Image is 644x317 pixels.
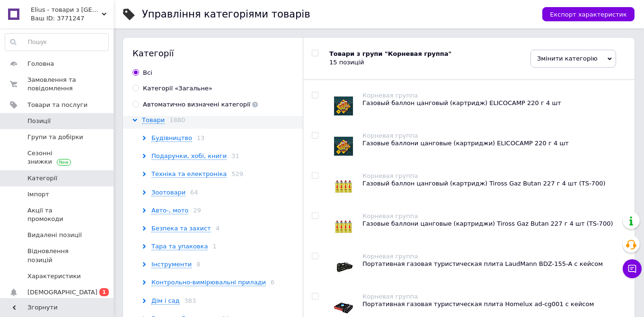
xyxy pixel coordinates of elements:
div: Газовый баллон цанговый (картридж) Tiross Gaz Butan 227 г 4 шт (TS-700) [362,179,625,188]
span: 1880 [169,116,185,123]
div: Корневая группа [362,172,625,179]
button: Експорт характеристик [542,7,635,21]
span: Імпорт [27,190,49,199]
div: Корневая группа [362,132,625,139]
div: Автоматично визначені категорії [143,100,258,109]
span: Експорт характеристик [550,11,627,18]
span: Акції та промокоди [27,206,88,223]
span: Головна [27,60,54,68]
span: Авто-, мото [151,207,188,214]
span: Подарунки, хобі, книги [151,152,227,160]
span: Позиції [27,117,51,125]
button: Чат з покупцем [623,259,642,278]
div: 15 позицій [329,58,514,67]
div: Газовые баллони цанговые (картриджи) Tiross Gaz Butan 227 г 4 шт (TS-700) [362,220,625,228]
span: Товари [142,116,165,124]
span: Контрольно-вимірювальні прилади [151,279,266,286]
span: Змінити категорію [530,50,616,68]
div: Корневая группа [362,92,625,99]
span: Elius - товари з Європи [31,6,102,14]
span: Характеристики [27,272,81,281]
div: Корневая группа [362,293,625,300]
span: Товари та послуги [27,101,88,109]
span: 13 [197,134,205,141]
span: 64 [190,189,198,196]
div: Портативная газовая туристическая плита LaudMann BDZ-155-A с кейсом [362,260,625,268]
span: Категорії [27,174,57,183]
span: Сезонні знижки [27,149,88,166]
span: 1 [212,243,216,250]
div: Корневая группа [362,253,625,260]
div: Портативная газовая туристическая плита Homelux ad-cg001 с кейсом [362,300,625,308]
span: Безпека та захист [151,225,211,232]
span: Замовлення та повідомлення [27,76,88,93]
span: Дім і сад [151,297,180,305]
span: 31 [231,152,239,159]
span: 529 [231,170,243,177]
span: 383 [185,297,196,304]
div: Категорії [132,47,293,59]
span: 4 [216,225,220,232]
span: 6 [271,279,274,286]
div: Газовые баллони цанговые (картриджи) ELICOCAMP 220 г 4 шт [362,139,625,148]
div: Корневая группа [362,212,625,220]
span: 1 [99,288,109,296]
span: Будівництво [151,134,192,142]
div: Газовый баллон цанговый (картридж) ELICOCAMP 220 г 4 шт [362,99,625,107]
h1: Управління категоріями товарів [142,9,310,20]
span: Інструменти [151,261,192,268]
span: Тара та упаковка [151,243,208,250]
span: Групи та добірки [27,133,83,141]
span: Зоотовари [151,189,185,196]
div: Всi [143,69,152,77]
span: Відновлення позицій [27,247,88,264]
span: Техніка та електроніка [151,170,227,178]
div: Категорії «Загальне» [143,84,212,93]
input: Пошук [5,34,108,51]
div: Ваш ID: 3771247 [31,14,114,23]
b: Товари з групи "Корневая группа" [329,50,451,57]
span: [DEMOGRAPHIC_DATA] [27,288,97,297]
span: 29 [193,207,201,214]
span: 8 [196,261,200,268]
span: Видалені позиції [27,231,82,239]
